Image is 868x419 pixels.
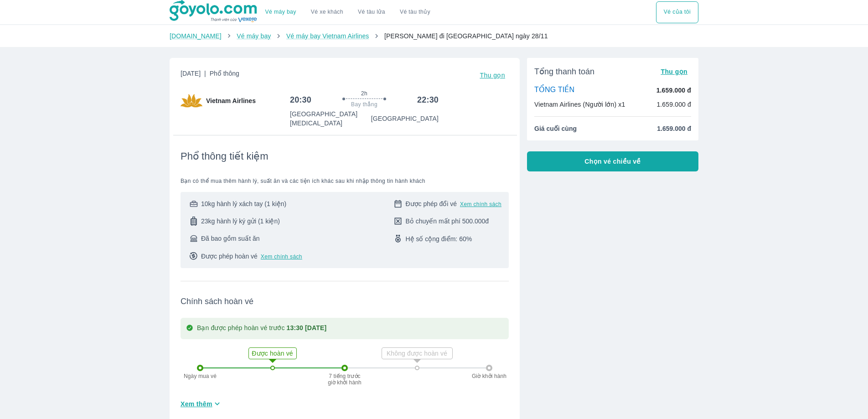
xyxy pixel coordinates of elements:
span: 10kg hành lý xách tay (1 kiện) [201,199,286,208]
p: TỔNG TIỀN [534,85,574,95]
span: Bỏ chuyến mất phí 500.000đ [405,217,489,226]
nav: breadcrumb [170,31,698,41]
p: Không được hoàn vé [383,349,451,358]
span: Được phép đổi vé [405,199,457,208]
p: [GEOGRAPHIC_DATA] [MEDICAL_DATA] [290,109,371,128]
a: Vé máy bay Vietnam Airlines [286,32,369,40]
h6: 22:30 [417,94,439,105]
p: [GEOGRAPHIC_DATA] [371,114,439,123]
span: Đã bao gồm suất ăn [201,234,260,243]
p: Được hoàn vé [250,349,295,358]
button: Xem thêm [177,396,226,411]
button: Chọn vé chiều về [527,151,698,171]
span: Phổ thông tiết kiệm [181,150,269,163]
span: 23kg hành lý ký gửi (1 kiện) [201,217,280,226]
p: 1.659.000 đ [656,100,691,109]
p: Ngày mua vé [180,373,221,379]
span: Chọn vé chiều về [584,157,641,166]
a: Vé tàu lửa [351,1,393,23]
a: Vé máy bay [265,9,296,16]
p: 7 tiếng trước giờ khởi hành [326,373,363,386]
span: 1.659.000 đ [657,124,691,133]
strong: 13:30 [DATE] [287,324,327,331]
button: Thu gọn [476,69,509,82]
a: Vé máy bay [237,32,271,40]
span: Bay thẳng [351,101,377,108]
span: Được phép hoàn vé [201,252,258,261]
p: Bạn được phép hoàn vé trước [197,323,326,334]
button: Thu gọn [657,65,691,78]
span: Hệ số cộng điểm: 60% [405,234,472,243]
p: Vietnam Airlines (Người lớn) x1 [534,100,625,109]
span: Chính sách hoàn vé [181,296,509,307]
p: Giờ khởi hành [469,373,510,379]
button: Xem chính sách [460,201,501,208]
span: Phổ thông [210,70,239,77]
div: choose transportation mode [258,1,438,23]
button: Vé tàu thủy [393,1,438,23]
span: Thu gọn [480,72,505,79]
button: Xem chính sách [261,253,302,260]
a: [DOMAIN_NAME] [170,32,222,40]
span: | [204,70,206,77]
span: Bạn có thể mua thêm hành lý, suất ăn và các tiện ích khác sau khi nhập thông tin hành khách [181,177,509,185]
button: Vé của tôi [656,1,698,23]
span: 2h [361,90,367,97]
a: Vé xe khách [311,9,343,16]
span: [PERSON_NAME] đi [GEOGRAPHIC_DATA] ngày 28/11 [384,32,548,40]
span: Tổng thanh toán [534,66,594,77]
span: Giá cuối cùng [534,124,577,133]
div: choose transportation mode [656,1,698,23]
span: Xem thêm [181,399,212,409]
h6: 20:30 [290,94,311,105]
span: Thu gọn [661,68,687,75]
span: [DATE] [181,69,239,82]
span: Vietnam Airlines [206,96,256,105]
p: 1.659.000 đ [656,86,691,95]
